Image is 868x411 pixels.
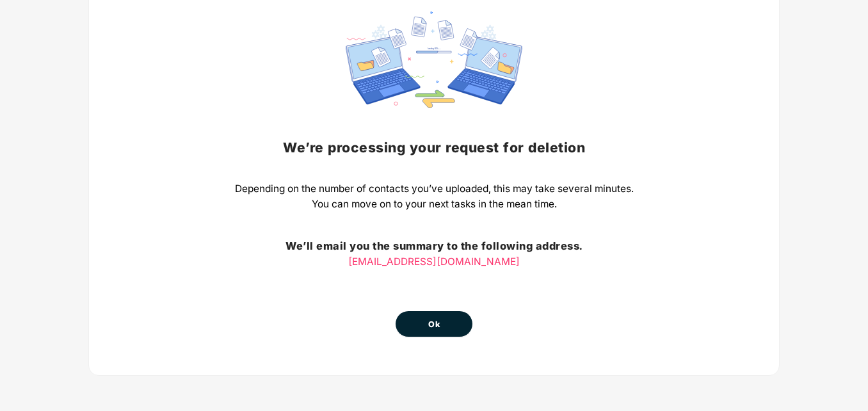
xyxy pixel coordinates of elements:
p: [EMAIL_ADDRESS][DOMAIN_NAME] [235,254,634,270]
img: svg+xml;base64,PHN2ZyBpZD0iRGF0YV9zeW5jaW5nIiB4bWxucz0iaHR0cDovL3d3dy53My5vcmcvMjAwMC9zdmciIHdpZH... [346,12,522,108]
h3: We’ll email you the summary to the following address. [235,238,634,255]
span: Ok [428,318,440,331]
button: Ok [396,311,472,337]
h2: We’re processing your request for deletion [235,137,634,158]
p: Depending on the number of contacts you’ve uploaded, this may take several minutes. [235,181,634,197]
p: You can move on to your next tasks in the mean time. [235,197,634,212]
